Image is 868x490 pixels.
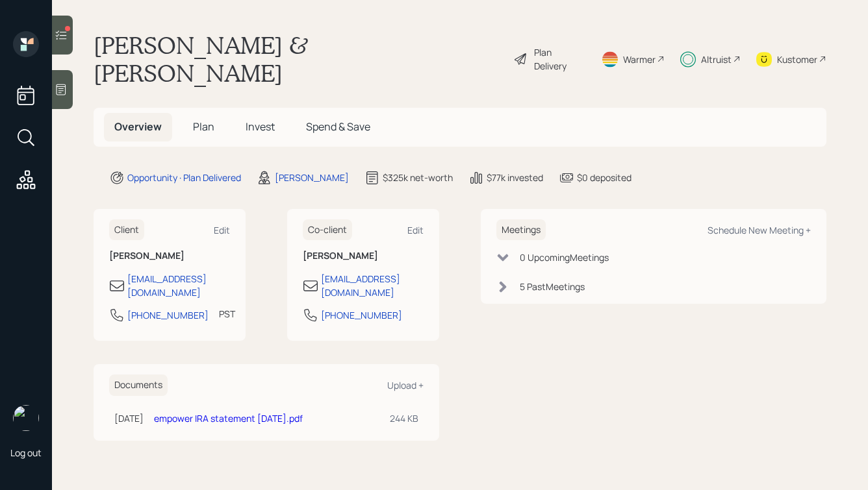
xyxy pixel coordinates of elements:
div: Schedule New Meeting + [708,224,811,236]
div: 5 Past Meeting s [520,280,585,293]
div: [PERSON_NAME] [275,171,349,184]
span: Invest [246,119,275,134]
div: Opportunity · Plan Delivered [127,171,241,184]
div: [EMAIL_ADDRESS][DOMAIN_NAME] [127,272,230,299]
div: [PHONE_NUMBER] [127,308,209,322]
div: Log out [10,447,42,459]
h6: [PERSON_NAME] [109,251,230,262]
div: 244 KB [390,411,418,425]
div: Altruist [701,53,732,66]
div: [PHONE_NUMBER] [321,308,402,322]
h6: Meetings [496,219,546,241]
div: Edit [407,224,424,236]
span: Plan [193,119,214,134]
span: Overview [114,119,162,134]
img: hunter_neumayer.jpg [13,405,39,431]
h6: Documents [109,374,168,396]
span: Spend & Save [306,119,370,134]
h6: Client [109,219,144,241]
div: [DATE] [114,411,144,425]
h6: Co-client [303,219,352,241]
div: 0 Upcoming Meeting s [520,251,609,264]
div: Warmer [623,53,656,66]
div: PST [219,307,235,321]
a: empower IRA statement [DATE].pdf [154,412,303,424]
div: Plan Delivery [534,45,585,73]
div: Upload + [387,379,424,391]
div: Kustomer [777,53,817,66]
h6: [PERSON_NAME] [303,251,424,262]
div: $325k net-worth [383,171,453,184]
div: [EMAIL_ADDRESS][DOMAIN_NAME] [321,272,424,299]
h1: [PERSON_NAME] & [PERSON_NAME] [94,31,503,87]
div: $0 deposited [577,171,632,184]
div: $77k invested [487,171,543,184]
div: Edit [214,224,230,236]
